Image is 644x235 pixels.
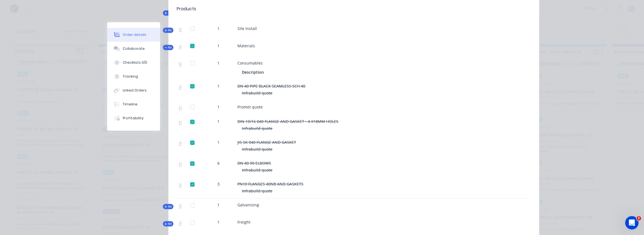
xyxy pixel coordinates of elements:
[163,221,173,226] div: Kit
[123,88,147,93] div: Linked Orders
[217,26,220,31] span: 1
[164,222,172,226] span: Kit
[217,181,220,187] span: 3
[107,70,160,83] button: Tracking
[242,126,272,131] span: Infrabuild quote
[107,28,160,42] button: Order details
[242,68,266,76] div: Description
[107,42,160,56] button: Collaborate
[237,202,259,207] span: Galvanising
[123,32,146,37] div: Order details
[242,188,272,194] span: Infrabuild quote
[242,90,272,96] span: Infrabuild quote
[123,46,145,51] div: Collaborate
[237,219,250,225] span: Freight
[163,10,173,16] div: Kit
[217,219,220,225] span: 1
[237,104,263,110] span: Promet quote
[237,26,257,31] span: Site Install
[177,6,196,12] div: Products
[237,83,305,89] span: DN 40 PIPE BLACK SEAMLESS SCH 40
[164,28,172,32] span: Kit
[217,104,220,110] span: 1
[217,139,220,145] span: 1
[107,56,160,70] button: Checklists 0/0
[217,202,220,208] span: 1
[123,60,147,65] div: Checklists 0/0
[217,43,220,49] span: 1
[107,83,160,97] button: Linked Orders
[625,216,638,229] iframe: Intercom live chat
[217,118,220,124] span: 1
[123,102,137,107] div: Timeline
[163,28,173,33] div: Kit
[237,140,296,145] span: JIS 5K 040 FLANGE AND GASKET
[217,160,220,166] span: 6
[237,43,255,48] span: Materials
[217,83,220,89] span: 1
[217,60,220,66] span: 1
[242,147,272,152] span: Infrabuild quote
[242,167,272,173] span: Infrabuild quote
[164,11,172,15] span: Kit
[107,97,160,111] button: Timeline
[237,181,303,187] span: PN10 FLANGES 40NB AND GASKETS
[237,119,338,124] span: DIN 10/16 040 FLANGE AND GASKET - 4 X18MM HOLES
[163,45,173,50] div: Kit
[123,74,138,79] div: Tracking
[164,45,172,50] span: Kit
[123,116,144,121] div: Profitability
[107,111,160,125] button: Profitability
[237,60,263,66] span: Consumables
[636,216,641,221] span: 2
[237,160,271,166] span: DN 40 90 ELBOWS
[163,204,173,209] div: Kit
[164,204,172,209] span: Kit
